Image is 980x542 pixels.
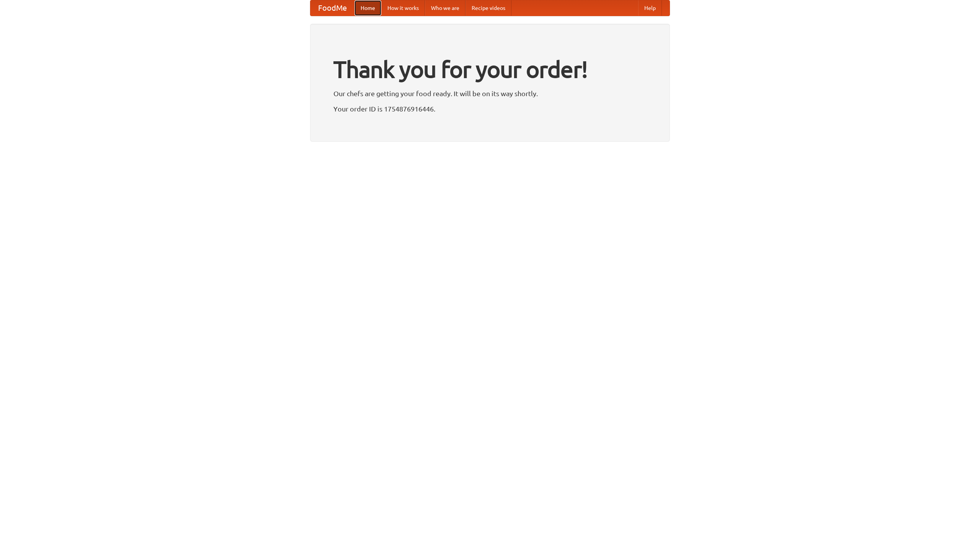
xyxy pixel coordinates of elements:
[333,88,647,99] p: Our chefs are getting your food ready. It will be on its way shortly.
[425,0,465,16] a: Who we are
[381,0,425,16] a: How it works
[310,0,354,16] a: FoodMe
[465,0,511,16] a: Recipe videos
[333,51,647,88] h1: Thank you for your order!
[333,103,647,115] p: Your order ID is 1754876916446.
[354,0,381,16] a: Home
[638,0,662,16] a: Help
